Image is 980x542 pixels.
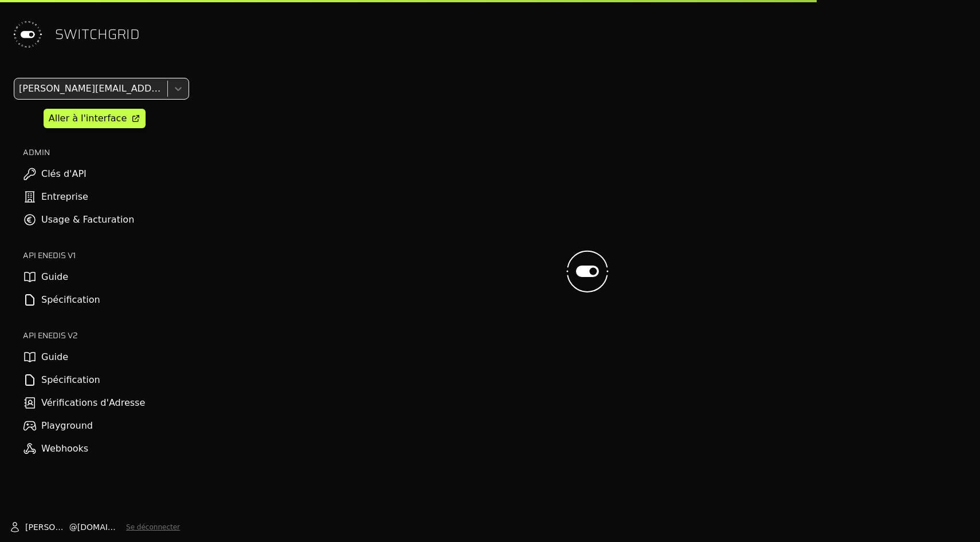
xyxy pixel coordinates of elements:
span: [PERSON_NAME] [25,521,69,533]
a: Aller à l'interface [44,109,146,128]
h2: ADMIN [23,147,189,158]
h2: API ENEDIS v2 [23,330,189,341]
span: SWITCHGRID [55,25,140,43]
button: Se déconnecter [126,523,180,532]
div: Aller à l'interface [49,112,127,125]
h2: API ENEDIS v1 [23,250,189,261]
img: Switchgrid Logo [9,16,46,53]
span: [DOMAIN_NAME] [77,521,121,533]
span: @ [69,521,77,533]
